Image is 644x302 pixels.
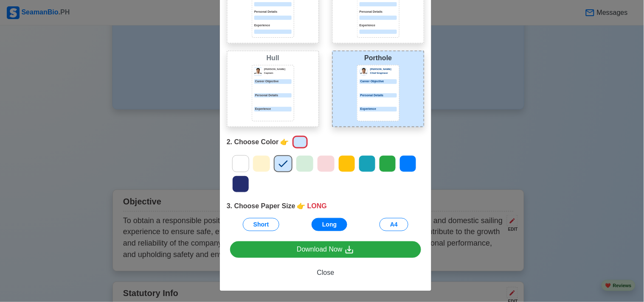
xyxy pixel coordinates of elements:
[230,265,421,281] button: Close
[254,10,292,14] p: Personal Details
[360,10,397,14] p: Personal Details
[370,71,397,75] p: Chief Engineer
[229,53,317,63] div: Hull
[312,218,347,231] button: Long
[360,93,397,98] div: Personal Details
[254,93,292,98] p: Personal Details
[297,244,354,255] div: Download Now
[335,53,422,63] div: Porthole
[360,107,397,112] div: Experience
[317,269,335,276] span: Close
[243,218,280,231] button: Short
[360,23,397,28] p: Experience
[307,201,327,211] span: LONG
[264,71,292,75] p: Captain
[281,137,289,147] span: point
[254,107,292,112] p: Experience
[360,79,397,84] div: Career Objective
[227,134,425,150] div: 2. Choose Color
[254,23,292,28] p: Experience
[230,241,421,258] a: Download Now
[297,201,306,211] span: point
[370,67,397,71] p: [PERSON_NAME]
[227,201,425,211] div: 3. Choose Paper Size
[254,79,292,84] p: Career Objective
[264,67,292,71] p: [PERSON_NAME]
[380,218,408,231] button: A4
